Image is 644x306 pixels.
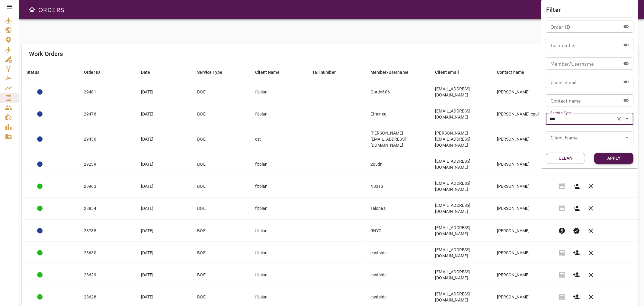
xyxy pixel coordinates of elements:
button: Open [623,115,631,123]
label: Service Type [550,110,572,115]
button: Clean [546,153,585,164]
h6: Filter [546,5,633,14]
button: Apply [594,153,633,164]
button: Open [623,133,631,142]
button: Clear [615,115,623,123]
